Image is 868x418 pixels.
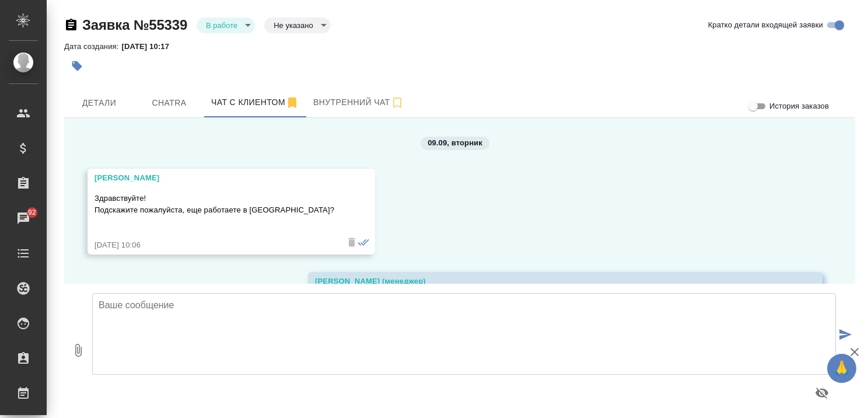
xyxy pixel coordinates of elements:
div: В работе [264,18,330,33]
button: В работе [202,20,241,30]
a: 92 [3,204,44,233]
span: 92 [21,207,43,218]
span: Внутренний чат [313,95,404,110]
div: [PERSON_NAME] (менеджер) [315,276,782,287]
span: Чат с клиентом [211,95,299,110]
p: Здравствуйте! Подскажите пожалуйста, еще работаете в [GEOGRAPHIC_DATA]? [94,193,334,216]
div: [PERSON_NAME] [94,172,334,184]
a: Заявка №55339 [82,17,187,33]
button: 🙏 [827,354,856,383]
p: Дата создания: [64,42,121,51]
div: В работе [197,18,255,33]
button: Предпросмотр [808,379,836,407]
span: 🙏 [832,356,852,381]
p: [DATE] 10:17 [121,42,178,51]
span: Chatra [141,96,197,110]
button: 79167788283 (Дмитрий) - (undefined) [204,88,306,117]
button: Добавить тэг [64,53,90,79]
div: [DATE] 10:06 [94,239,334,251]
span: Детали [71,96,127,110]
span: Кратко детали входящей заявки [708,19,823,31]
p: 09.09, вторник [428,137,482,149]
svg: Отписаться [285,96,299,110]
button: Не указано [270,20,316,30]
span: История заказов [769,100,829,112]
button: Скопировать ссылку [64,18,78,32]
